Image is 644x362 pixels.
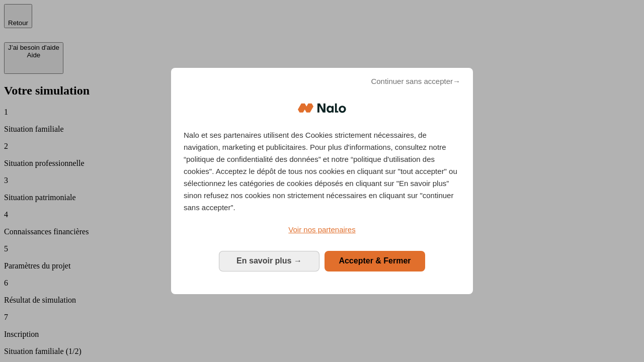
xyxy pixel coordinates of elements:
[288,225,355,234] span: Voir nos partenaires
[371,75,460,87] span: Continuer sans accepter→
[298,93,346,123] img: Logo
[184,129,460,214] p: Nalo et ses partenaires utilisent des Cookies strictement nécessaires, de navigation, marketing e...
[339,256,411,265] span: Accepter & Fermer
[236,256,302,265] span: En savoir plus →
[219,251,319,271] button: En savoir plus: Configurer vos consentements
[184,224,460,236] a: Voir nos partenaires
[171,68,473,294] div: Bienvenue chez Nalo Gestion du consentement
[325,251,425,271] button: Accepter & Fermer: Accepter notre traitement des données et fermer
